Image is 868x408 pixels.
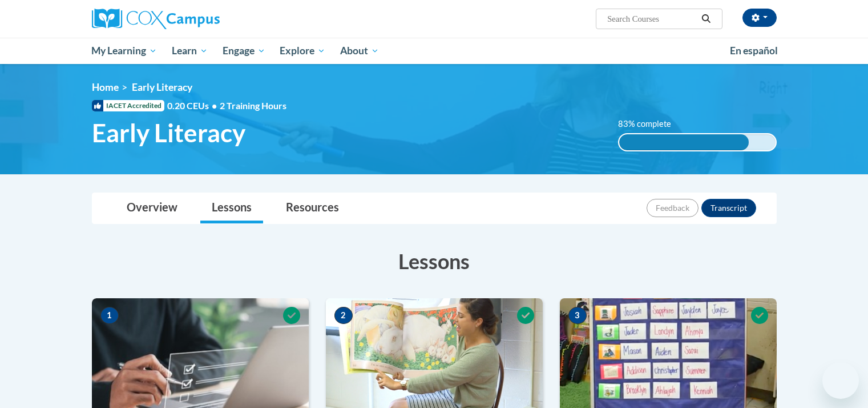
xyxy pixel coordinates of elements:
[280,44,325,58] span: Explore
[701,199,756,217] button: Transcript
[84,38,165,64] a: My Learning
[606,12,697,26] input: Search Courses
[212,100,217,111] span: •
[340,44,379,58] span: About
[568,307,587,324] span: 3
[334,307,353,324] span: 2
[167,99,220,112] span: 0.20 CEUs
[92,100,164,111] span: IACET Accredited
[172,44,208,58] span: Learn
[92,247,777,275] h3: Lessons
[619,134,749,150] div: 83% complete
[215,38,273,64] a: Engage
[92,9,220,29] img: Cox Campus
[200,193,263,223] a: Lessons
[100,307,119,324] span: 1
[92,81,119,93] a: Home
[742,9,777,27] button: Account Settings
[647,199,699,217] button: Feedback
[223,44,265,58] span: Engage
[132,81,192,93] span: Early Literacy
[164,38,215,64] a: Learn
[618,118,684,130] label: 83% complete
[92,9,309,29] a: Cox Campus
[75,38,794,64] div: Main menu
[730,45,778,57] span: En español
[274,193,350,223] a: Resources
[91,44,157,58] span: My Learning
[220,100,286,111] span: 2 Training Hours
[115,193,189,223] a: Overview
[333,38,386,64] a: About
[822,362,859,399] iframe: Button to launch messaging window
[722,39,785,63] a: En español
[92,118,245,148] span: Early Literacy
[272,38,333,64] a: Explore
[697,12,714,26] button: Search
